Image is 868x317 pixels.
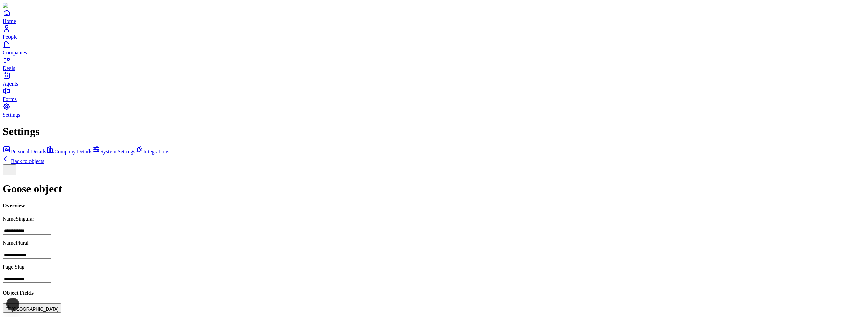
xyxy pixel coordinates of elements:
span: Deals [3,65,15,71]
p: Page Slug [3,264,865,270]
span: Plural [16,240,28,246]
a: Company Details [46,149,92,154]
h1: Settings [3,125,865,138]
a: Integrations [135,149,169,154]
a: Deals [3,56,865,71]
span: Companies [3,50,27,55]
a: Back to objects [3,158,44,164]
span: Integrations [143,149,169,154]
h1: Goose object [3,183,865,195]
img: Item Brain Logo [3,3,44,9]
button: [GEOGRAPHIC_DATA] [3,303,61,313]
a: Personal Details [3,149,46,154]
a: Agents [3,71,865,87]
a: Settings [3,102,865,118]
a: Home [3,9,865,24]
span: Forms [3,96,17,102]
p: Name [3,216,865,222]
p: Name [3,240,865,246]
h4: Object Fields [3,290,865,296]
a: Companies [3,40,865,55]
span: Home [3,18,16,24]
a: People [3,24,865,40]
a: System Settings [92,149,135,154]
a: Forms [3,87,865,102]
h4: Overview [3,203,865,209]
span: Singular [16,216,34,222]
span: Settings [3,112,20,118]
span: Agents [3,81,18,87]
span: People [3,34,18,40]
span: System Settings [100,149,135,154]
span: Personal Details [11,149,46,154]
span: Company Details [54,149,92,154]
